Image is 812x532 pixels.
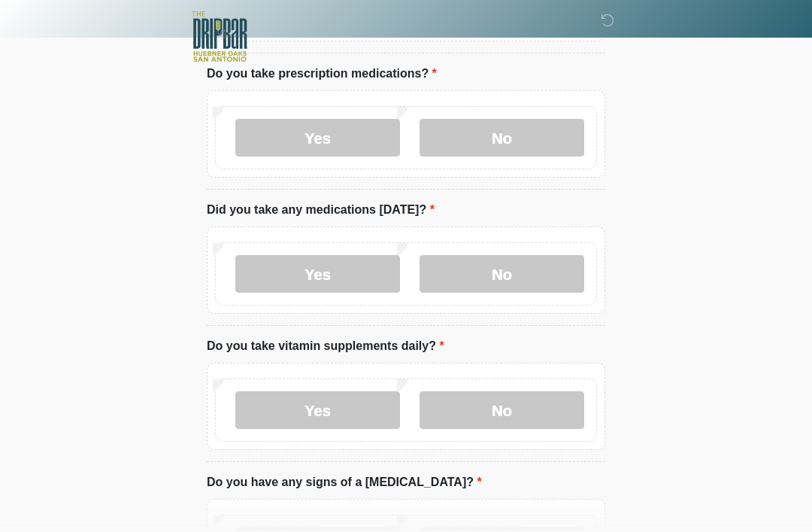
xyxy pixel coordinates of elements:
[207,201,435,219] label: Did you take any medications [DATE]?
[207,337,444,355] label: Do you take vitamin supplements daily?
[420,391,584,429] label: No
[235,391,400,429] label: Yes
[207,65,437,83] label: Do you take prescription medications?
[420,255,584,293] label: No
[420,119,584,157] label: No
[207,473,482,491] label: Do you have any signs of a [MEDICAL_DATA]?
[192,11,247,62] img: The DRIPBaR - The Strand at Huebner Oaks Logo
[235,255,400,293] label: Yes
[235,119,400,157] label: Yes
